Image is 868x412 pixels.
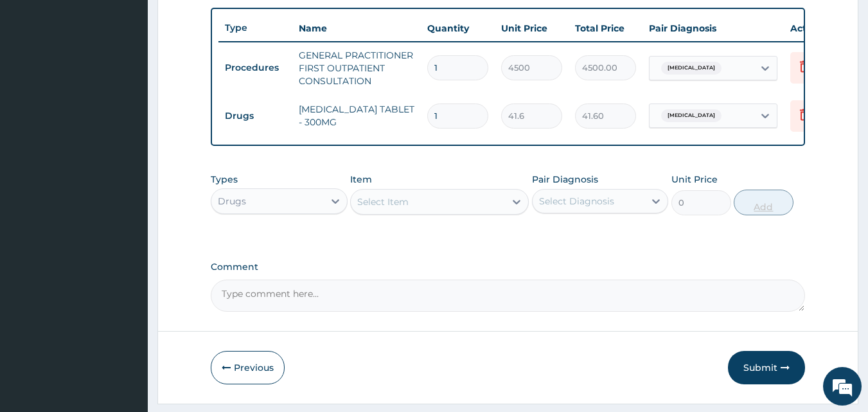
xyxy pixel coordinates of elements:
[75,124,177,254] span: We're online!
[218,104,292,128] td: Drugs
[211,262,806,273] label: Comment
[671,173,718,186] label: Unit Price
[728,351,805,384] button: Submit
[784,15,848,41] th: Actions
[218,195,246,208] div: Drugs
[292,96,421,135] td: [MEDICAL_DATA] TABLET - 300MG
[218,16,292,40] th: Type
[292,15,421,41] th: Name
[211,351,285,384] button: Previous
[67,72,216,89] div: Chat with us now
[211,6,242,37] div: Minimize live chat window
[539,195,614,208] div: Select Diagnosis
[569,15,642,41] th: Total Price
[642,15,784,41] th: Pair Diagnosis
[350,173,372,186] label: Item
[734,190,793,215] button: Add
[661,109,722,122] span: [MEDICAL_DATA]
[6,275,245,320] textarea: Type your message and hit 'Enter'
[218,56,292,80] td: Procedures
[357,195,409,208] div: Select Item
[661,62,722,75] span: [MEDICAL_DATA]
[421,15,495,41] th: Quantity
[24,64,52,96] img: d_794563401_company_1708531726252_794563401
[532,173,598,186] label: Pair Diagnosis
[211,174,238,185] label: Types
[495,15,569,41] th: Unit Price
[292,42,421,94] td: GENERAL PRACTITIONER FIRST OUTPATIENT CONSULTATION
